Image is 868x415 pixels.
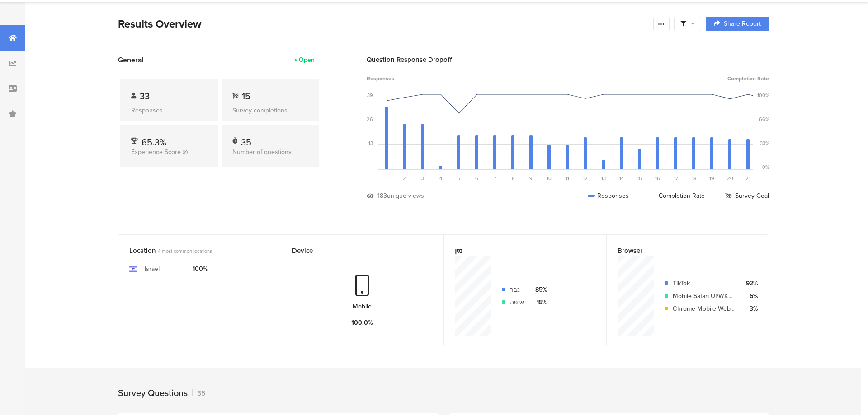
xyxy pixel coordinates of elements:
[673,279,735,288] div: TikTok
[759,116,769,123] div: 66%
[655,175,660,182] span: 16
[531,298,547,307] div: 15%
[510,285,524,294] div: גבר
[588,191,629,201] div: Responses
[727,175,733,182] span: 20
[709,175,714,182] span: 19
[387,191,424,201] div: unique views
[673,291,735,301] div: Mobile Safari UI/WKWebView
[421,175,424,182] span: 3
[129,246,255,256] div: Location
[531,285,547,294] div: 85%
[529,175,533,182] span: 9
[692,175,696,182] span: 18
[367,92,373,99] div: 39
[742,304,758,313] div: 3%
[439,175,442,182] span: 4
[367,116,373,123] div: 26
[242,89,250,103] span: 15
[649,191,705,201] div: Completion Rate
[475,175,478,182] span: 6
[566,175,569,182] span: 11
[674,175,678,182] span: 17
[131,147,181,157] span: Experience Score
[494,175,496,182] span: 7
[142,135,166,149] span: 65.3%
[725,191,769,201] div: Survey Goal
[727,75,769,83] span: Completion Rate
[583,175,588,182] span: 12
[232,106,308,115] div: Survey completions
[724,21,761,27] span: Share Report
[377,191,387,201] div: 183
[455,246,580,256] div: מין
[118,386,188,400] div: Survey Questions
[745,175,750,182] span: 21
[510,298,524,307] div: אישה
[299,55,315,65] div: Open
[637,175,642,182] span: 15
[601,175,606,182] span: 13
[457,175,460,182] span: 5
[386,175,387,182] span: 1
[232,147,292,157] span: Number of questions
[145,264,160,274] div: Israel
[193,264,208,274] div: 100%
[118,16,649,32] div: Results Overview
[618,246,743,256] div: Browser
[403,175,406,182] span: 2
[140,89,150,103] span: 33
[547,175,552,182] span: 10
[760,140,769,147] div: 33%
[192,388,206,398] div: 35
[118,55,144,65] span: General
[367,75,394,83] span: Responses
[619,175,624,182] span: 14
[292,246,418,256] div: Device
[131,106,207,115] div: Responses
[742,279,758,288] div: 92%
[512,175,514,182] span: 8
[673,304,735,313] div: Chrome Mobile WebView
[367,55,769,65] div: Question Response Dropoff
[757,92,769,99] div: 100%
[762,163,769,171] div: 0%
[158,247,212,255] span: 4 most common locations
[368,140,373,147] div: 13
[351,318,373,327] div: 100.0%
[241,135,251,145] div: 35
[742,291,758,301] div: 6%
[353,302,372,311] div: Mobile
